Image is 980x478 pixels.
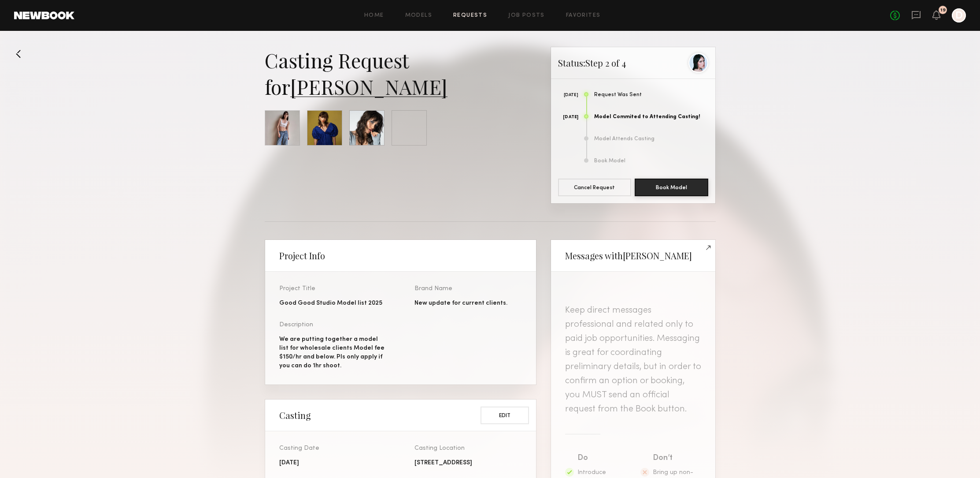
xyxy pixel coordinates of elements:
[508,13,545,19] a: Job Posts
[558,179,632,196] button: Cancel Request
[405,13,432,19] a: Models
[551,47,715,79] div: Status: Step 2 of 4
[558,115,579,119] div: [DATE]
[481,407,529,424] button: Edit
[952,8,966,22] a: D
[279,335,387,370] div: We are putting together a model list for wholesale clients Model fee $150/hr and below. Pls only ...
[653,452,701,464] div: Don’t
[558,93,579,97] div: [DATE]
[594,136,708,142] div: Model Attends Casting
[414,459,522,467] div: [STREET_ADDRESS]
[565,250,692,261] h2: Messages with [PERSON_NAME]
[453,13,487,19] a: Requests
[265,47,536,100] div: Casting Request for
[414,445,522,452] div: Casting Location
[279,286,387,292] div: Project Title
[290,73,447,100] a: [PERSON_NAME]
[635,179,708,196] button: Book Model
[566,13,601,19] a: Favorites
[594,114,708,120] div: Model Commited to Attending Casting!
[279,322,387,328] div: Description
[414,299,522,308] div: New update for current clients.
[414,286,522,292] div: Brand Name
[279,410,311,421] h2: Casting
[279,250,325,261] h2: Project Info
[279,299,387,308] div: Good Good Studio Model list 2025
[364,13,384,19] a: Home
[279,459,348,467] div: [DATE]
[594,158,708,164] div: Book Model
[565,303,701,416] header: Keep direct messages professional and related only to paid job opportunities. Messaging is great ...
[279,445,348,452] div: Casting Date
[594,92,708,98] div: Request Was Sent
[940,8,946,13] div: 19
[577,452,616,464] div: Do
